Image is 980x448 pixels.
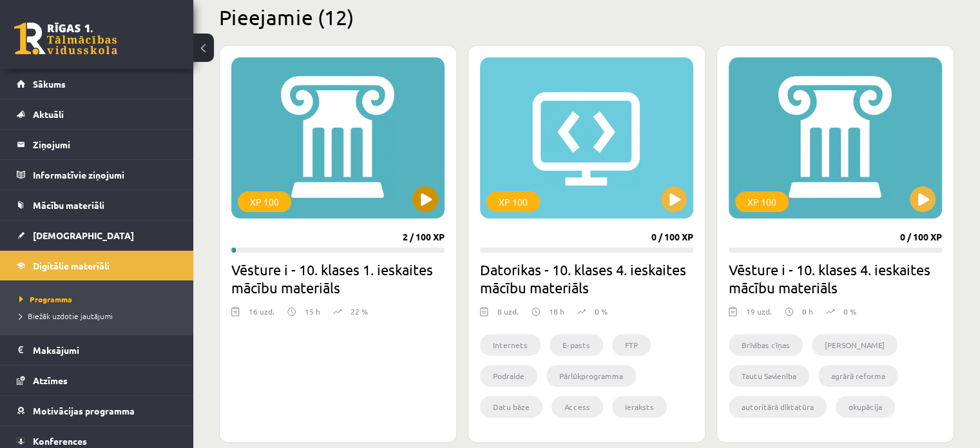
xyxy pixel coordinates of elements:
[33,375,68,386] span: Atzīmes
[17,220,177,250] a: [DEMOGRAPHIC_DATA]
[305,306,320,317] p: 15 h
[351,306,368,317] p: 22 %
[486,191,540,212] div: XP 100
[595,306,608,317] p: 0 %
[17,365,177,395] a: Atzīmes
[33,199,104,211] span: Mācību materiāli
[17,335,177,365] a: Maksājumi
[552,396,603,418] li: Access
[549,306,564,317] p: 18 h
[33,405,135,416] span: Motivācijas programma
[14,23,117,55] a: Rīgas 1. Tālmācības vidusskola
[729,334,803,356] li: Brīvības cīņas
[219,5,954,30] h2: Pieejamie (12)
[729,365,809,387] li: Tautu Savienība
[612,396,667,418] li: Ieraksts
[33,130,177,159] legend: Ziņojumi
[480,396,543,418] li: Datu bāze
[17,396,177,425] a: Motivācijas programma
[19,294,72,304] span: Programma
[812,334,898,356] li: [PERSON_NAME]
[238,191,291,212] div: XP 100
[802,306,813,317] p: 0 h
[231,260,445,297] h2: Vēsture i - 10. klases 1. ieskaites mācību materiāls
[497,306,519,325] div: 8 uzd.
[612,334,651,356] li: FTP
[480,365,537,387] li: Podraide
[19,310,180,322] a: Biežāk uzdotie jautājumi
[17,99,177,129] a: Aktuāli
[480,334,541,356] li: Internets
[33,260,110,271] span: Digitālie materiāli
[33,335,177,365] legend: Maksājumi
[480,260,693,297] h2: Datorikas - 10. klases 4. ieskaites mācību materiāls
[249,306,274,325] div: 16 uzd.
[729,260,942,297] h2: Vēsture i - 10. klases 4. ieskaites mācību materiāls
[735,191,789,212] div: XP 100
[729,396,827,418] li: autoritārā diktatūra
[17,69,177,99] a: Sākums
[546,365,636,387] li: Pārlūkprogramma
[19,311,113,321] span: Biežāk uzdotie jautājumi
[33,229,134,241] span: [DEMOGRAPHIC_DATA]
[33,160,177,190] legend: Informatīvie ziņojumi
[17,251,177,280] a: Digitālie materiāli
[19,293,180,305] a: Programma
[843,306,856,317] p: 0 %
[818,365,898,387] li: agrārā reforma
[550,334,603,356] li: E-pasts
[17,190,177,220] a: Mācību materiāli
[836,396,895,418] li: okupācija
[33,108,64,120] span: Aktuāli
[33,78,66,90] span: Sākums
[17,130,177,159] a: Ziņojumi
[33,435,87,447] span: Konferences
[17,160,177,190] a: Informatīvie ziņojumi
[746,306,772,325] div: 19 uzd.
